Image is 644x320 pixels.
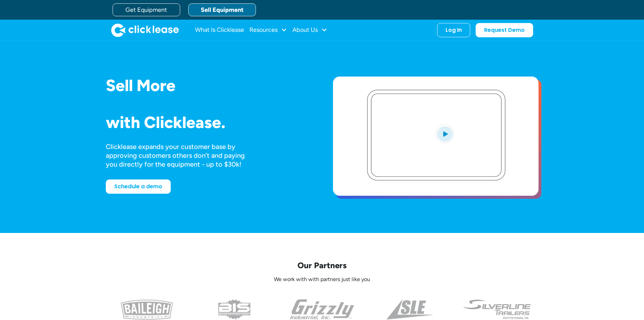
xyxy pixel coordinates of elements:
[333,77,539,196] a: open lightbox
[436,124,454,143] img: Blue play button logo on a light blue circular background
[446,27,462,34] div: Log In
[106,113,311,131] h1: with Clicklease.
[476,23,533,37] a: Request Demo
[113,3,180,16] a: Get Equipment
[111,23,179,37] img: Clicklease logo
[188,3,256,16] a: Sell Equipment
[111,23,179,37] a: home
[106,142,257,169] div: Clicklease expands your customer base by approving customers others don’t and paying you directly...
[121,299,173,320] img: baileigh logo
[106,260,539,271] p: Our Partners
[106,77,311,94] h1: Sell More
[249,23,287,37] div: Resources
[386,299,433,320] img: a black and white photo of the side of a triangle
[195,23,244,37] a: What Is Clicklease
[290,299,354,320] img: the grizzly industrial inc logo
[218,299,251,320] img: the logo for beaver industrial supply
[106,179,171,194] a: Schedule a demo
[292,23,327,37] div: About Us
[462,299,532,320] img: undefined
[106,276,539,283] p: We work with with partners just like you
